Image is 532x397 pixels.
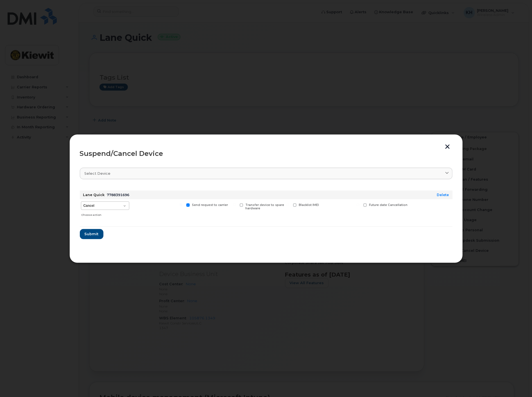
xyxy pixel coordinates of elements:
[80,168,452,179] a: Select device
[369,203,408,207] span: Future date Cancellation
[107,193,130,197] span: 7788391696
[245,203,284,210] span: Transfer device to spare hardware
[299,203,319,207] span: Blacklist IMEI
[81,210,129,217] div: Choose action
[180,203,182,206] input: Send request to carrier
[80,229,103,239] button: Submit
[83,193,105,197] strong: Lane Quick
[437,193,449,197] a: Delete
[233,203,236,206] input: Transfer device to spare hardware
[508,373,528,393] iframe: Messenger Launcher
[357,203,359,206] input: Future date Cancellation
[192,203,228,207] span: Send request to carrier
[85,231,99,237] span: Submit
[286,203,289,206] input: Blacklist IMEI
[85,171,111,176] span: Select device
[80,150,452,157] div: Suspend/Cancel Device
